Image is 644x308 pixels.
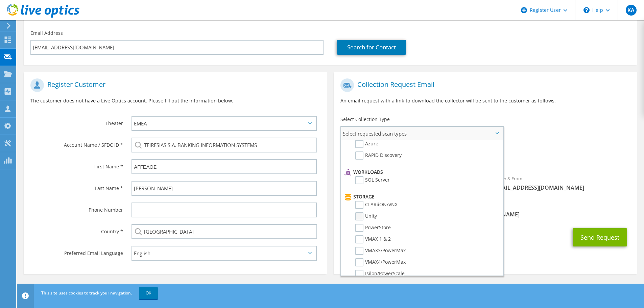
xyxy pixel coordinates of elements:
[485,171,637,195] div: Sender & From
[343,193,500,201] li: Storage
[355,201,398,209] label: CLARiiON/VNX
[139,287,158,299] a: OK
[355,247,406,255] label: VMAX3/PowerMax
[355,235,391,243] label: VMAX 1 & 2
[355,212,377,220] label: Unity
[30,159,123,170] label: First Name *
[30,78,317,92] h1: Register Customer
[41,290,132,296] span: This site uses cookies to track your navigation.
[30,30,63,37] label: Email Address
[355,176,390,184] label: SQL Server
[340,97,630,104] p: An email request with a link to download the collector will be sent to the customer as follows.
[334,143,637,168] div: Requested Collections
[30,224,123,235] label: Country *
[334,171,485,195] div: To
[30,181,123,192] label: Last Name *
[355,151,402,160] label: RAPID Discovery
[30,138,123,148] label: Account Name / SFDC ID *
[343,168,500,176] li: Workloads
[30,203,123,213] label: Phone Number
[355,140,378,148] label: Azure
[340,78,627,92] h1: Collection Request Email
[30,97,320,104] p: The customer does not have a Live Optics account. Please fill out the information below.
[355,270,405,278] label: Isilon/PowerScale
[626,5,637,16] span: KA
[337,40,406,55] a: Search for Contact
[355,258,406,266] label: VMAX4/PowerMax
[355,224,391,232] label: PowerStore
[30,246,123,257] label: Preferred Email Language
[341,127,503,140] span: Select requested scan types
[30,116,123,127] label: Theater
[583,7,590,13] svg: \n
[573,228,627,246] button: Send Request
[334,198,637,221] div: CC & Reply To
[340,116,390,123] label: Select Collection Type
[492,184,630,191] span: [EMAIL_ADDRESS][DOMAIN_NAME]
